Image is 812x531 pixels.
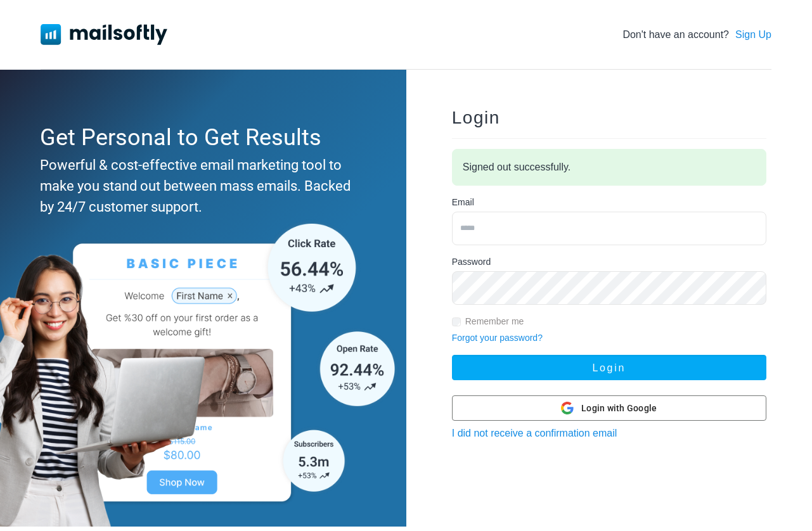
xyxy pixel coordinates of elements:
[452,355,766,380] button: Login
[452,149,766,186] div: Signed out successfully.
[452,108,500,127] span: Login
[40,155,359,217] div: Powerful & cost-effective email marketing tool to make you stand out between mass emails. Backed ...
[40,120,359,155] div: Get Personal to Get Results
[452,255,491,269] label: Password
[452,395,766,421] button: Login with Google
[452,428,617,438] a: I did not receive a confirmation email
[452,196,474,209] label: Email
[465,315,524,328] label: Remember me
[581,402,657,415] span: Login with Google
[622,27,771,42] div: Don't have an account?
[452,333,543,343] a: Forgot your password?
[41,24,167,44] img: Mailsoftly
[735,27,771,42] a: Sign Up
